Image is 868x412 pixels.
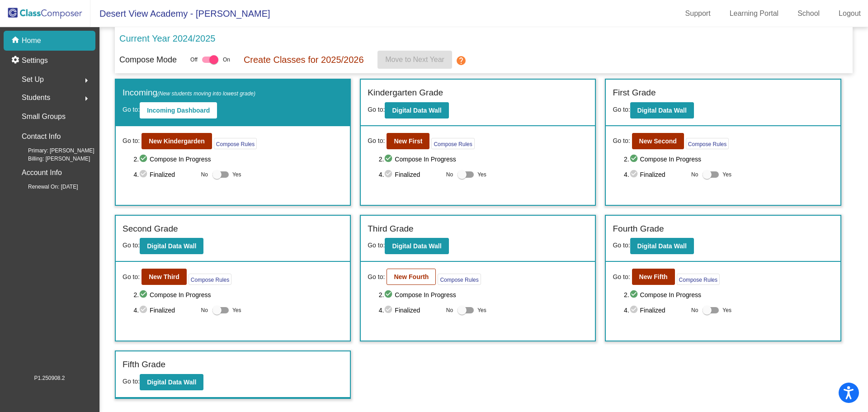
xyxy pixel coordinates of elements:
span: 4. Finalized [133,305,196,316]
b: Digital Data Wall [392,107,441,114]
p: Current Year 2024/2025 [119,32,215,45]
p: Contact Info [22,130,61,143]
a: Learning Portal [722,6,786,21]
span: No [691,306,698,314]
span: Yes [477,169,486,180]
label: Kindergarten Grade [368,86,443,99]
span: Students [22,91,50,104]
button: Digital Data Wall [385,102,448,118]
mat-icon: check_circle [384,154,395,165]
span: Go to: [368,136,385,146]
mat-icon: check_circle [139,169,150,180]
span: 2. Compose In Progress [624,289,834,300]
b: New Fourth [394,273,429,280]
span: 4. Finalized [624,169,687,180]
span: Yes [722,169,731,180]
span: Yes [232,305,241,316]
span: Off [190,56,198,64]
mat-icon: check_circle [139,154,150,165]
mat-icon: check_circle [384,169,395,180]
span: Primary: [PERSON_NAME] [14,147,94,155]
button: New Third [142,269,187,285]
b: Incoming Dashboard [147,107,210,114]
span: 4. Finalized [379,169,442,180]
a: Support [678,6,718,21]
button: New First [387,133,429,149]
span: Billing: [PERSON_NAME] [14,155,90,163]
mat-icon: check_circle [629,289,640,300]
button: New Fifth [632,269,675,285]
b: Digital Data Wall [392,242,441,250]
span: No [446,306,453,314]
span: 2. Compose In Progress [133,289,343,300]
label: Incoming [123,86,255,99]
label: Fifth Grade [123,358,165,371]
button: Compose Rules [677,274,720,285]
mat-icon: check_circle [384,289,395,300]
span: Desert View Academy - [PERSON_NAME] [90,6,270,21]
mat-icon: check_circle [384,305,395,316]
mat-icon: home [11,35,22,46]
span: Go to: [123,106,140,113]
p: Account Info [22,166,62,179]
mat-icon: arrow_right [81,75,92,86]
mat-icon: check_circle [629,305,640,316]
span: Set Up [22,73,44,86]
span: Go to: [123,136,140,146]
button: Move to Next Year [377,51,452,69]
button: Digital Data Wall [140,374,203,390]
button: Incoming Dashboard [140,102,217,118]
span: Go to: [613,242,630,249]
b: New Fifth [639,273,668,280]
p: Home [22,35,41,46]
span: Go to: [613,136,630,146]
label: Fourth Grade [613,223,664,236]
span: Go to: [123,272,140,282]
span: Go to: [368,106,385,113]
b: Digital Data Wall [147,242,196,250]
span: No [201,306,208,314]
span: 4. Finalized [133,169,196,180]
span: Move to Next Year [385,56,444,63]
button: New Second [632,133,684,149]
p: Compose Mode [119,54,177,66]
mat-icon: check_circle [629,154,640,165]
button: Compose Rules [431,138,474,149]
span: 2. Compose In Progress [624,154,834,165]
button: Digital Data Wall [140,238,203,254]
a: Logout [831,6,868,21]
p: Small Groups [22,110,66,123]
mat-icon: help [456,55,467,66]
b: New Third [149,273,179,280]
span: 2. Compose In Progress [133,154,343,165]
mat-icon: settings [11,55,22,66]
b: New Kindergarden [149,137,205,145]
button: Compose Rules [686,138,729,149]
p: Settings [22,55,48,66]
label: First Grade [613,86,656,99]
mat-icon: check_circle [139,305,150,316]
label: Second Grade [123,223,178,236]
b: New Second [639,137,677,145]
span: 2. Compose In Progress [379,289,589,300]
p: Create Classes for 2025/2026 [244,53,364,66]
button: Compose Rules [438,274,481,285]
button: Compose Rules [189,274,231,285]
b: Digital Data Wall [637,242,687,250]
button: Digital Data Wall [385,238,448,254]
span: Go to: [368,272,385,282]
span: 4. Finalized [624,305,687,316]
span: (New students moving into lowest grade) [157,90,255,97]
span: Yes [722,305,731,316]
button: Compose Rules [214,138,257,149]
span: No [201,170,208,179]
label: Third Grade [368,223,413,236]
button: Digital Data Wall [630,238,694,254]
span: Yes [232,169,241,180]
span: Renewal On: [DATE] [14,183,78,191]
span: Go to: [613,272,630,282]
span: Yes [477,305,486,316]
b: Digital Data Wall [637,107,687,114]
span: Go to: [123,242,140,249]
b: Digital Data Wall [147,379,196,386]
